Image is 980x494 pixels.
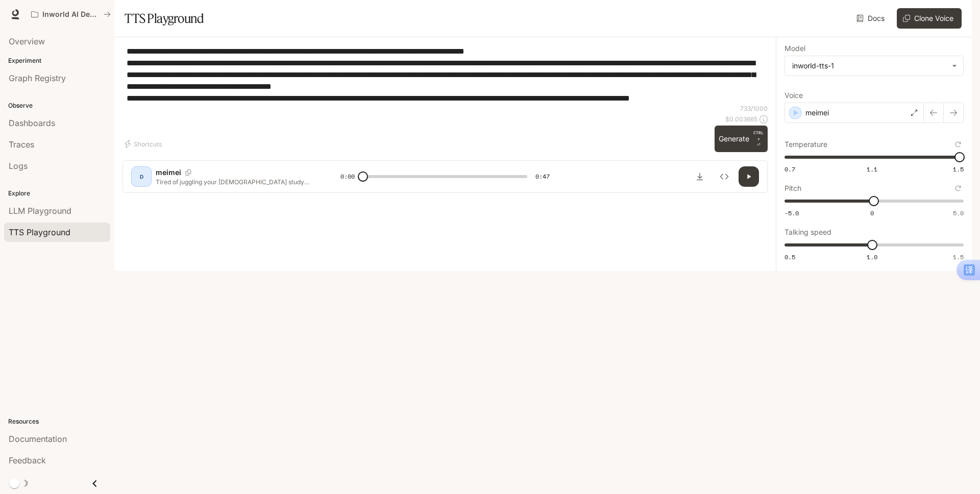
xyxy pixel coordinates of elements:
button: Inspect [714,166,734,187]
span: 0:00 [340,171,355,182]
a: Docs [854,8,889,29]
p: Pitch [785,185,801,192]
p: CTRL + [753,130,764,142]
span: 0 [870,209,874,217]
button: Clone Voice [897,8,962,29]
h1: TTS Playground [125,8,204,29]
div: inworld-tts-1 [792,61,947,71]
span: 0.5 [785,253,795,261]
p: Temperature [785,141,827,148]
button: All workspaces [27,4,115,24]
button: Shortcuts [122,136,166,152]
button: Reset to default [952,183,964,194]
div: D [133,168,150,185]
span: 1.5 [953,165,964,174]
p: Talking speed [785,229,831,236]
span: 1.0 [867,253,877,261]
span: 5.0 [953,209,964,217]
button: Reset to default [952,139,964,150]
span: 0.7 [785,165,795,174]
button: GenerateCTRL +⏎ [715,126,768,152]
span: -5.0 [785,209,799,217]
span: 1.5 [953,253,964,261]
p: meimei [156,167,181,178]
span: 1.1 [867,165,877,174]
p: meimei [805,108,829,118]
p: $ 0.003665 [725,115,757,123]
div: inworld-tts-1 [785,56,963,76]
p: Tired of juggling your [DEMOGRAPHIC_DATA] study notes and daily to-dos? Guys, this journal’s a to... [156,178,316,186]
p: ⏎ [753,130,764,148]
p: Inworld AI Demos [42,10,100,19]
button: Copy Voice ID [181,169,195,176]
button: Download audio [690,166,710,187]
span: 0:47 [535,171,550,182]
p: 733 / 1000 [740,104,768,113]
p: Model [785,45,805,52]
p: Voice [785,92,803,99]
